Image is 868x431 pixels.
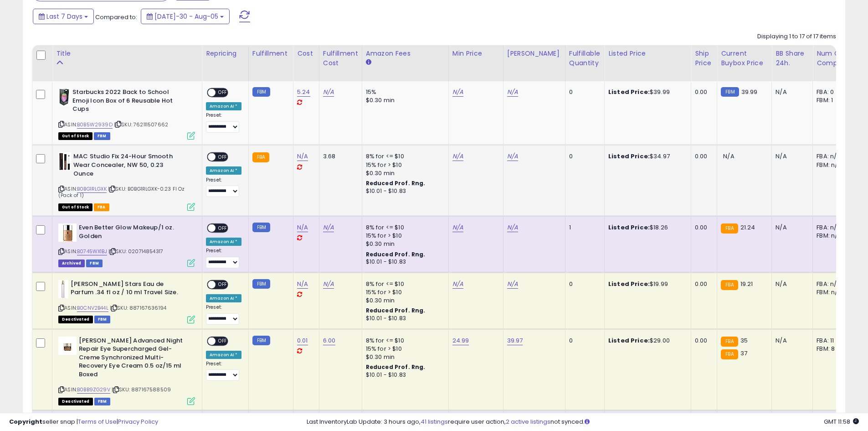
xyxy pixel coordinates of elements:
[58,88,195,139] div: ASIN:
[73,152,184,180] b: MAC Studio Fix 24-Hour Smooth Wear Concealer, NW 50, 0.23 Ounce
[297,49,315,58] div: Cost
[216,280,230,288] span: OFF
[776,337,806,345] div: N/A
[77,386,110,394] a: B0BB9ZG29V
[58,152,195,210] div: ASIN:
[817,161,847,169] div: FBM: n/a
[776,152,806,161] div: N/A
[252,336,270,345] small: FBM
[216,337,230,345] span: OFF
[366,179,426,187] b: Reduced Prof. Rng.
[817,96,847,104] div: FBM: 1
[297,280,308,289] a: N/A
[817,232,847,240] div: FBM: n/a
[507,336,523,345] a: 39.97
[46,12,82,21] span: Last 7 Days
[366,232,442,240] div: 15% for > $10
[776,223,806,232] div: N/A
[206,248,241,268] div: Preset:
[569,337,597,345] div: 0
[94,316,111,323] span: FBM
[56,49,198,58] div: Title
[112,386,171,393] span: | SKU: 887167588509
[366,96,442,104] div: $0.30 min
[297,223,308,232] a: N/A
[824,417,859,426] span: 2025-08-13 11:58 GMT
[206,238,241,246] div: Amazon AI *
[58,316,93,323] span: All listings that are unavailable for purchase on Amazon for any reason other than out-of-stock
[817,280,847,288] div: FBA: n/a
[206,361,241,381] div: Preset:
[507,280,518,289] a: N/A
[366,296,442,305] div: $0.30 min
[366,345,442,353] div: 15% for > $10
[366,363,426,371] b: Reduced Prof. Rng.
[721,337,738,347] small: FBA
[9,418,158,426] div: seller snap | |
[695,337,710,345] div: 0.00
[366,152,442,161] div: 8% for <= $10
[741,88,758,96] span: 39.99
[452,336,469,345] a: 24.99
[366,315,442,322] div: $10.01 - $10.83
[114,121,168,128] span: | SKU: 762111507662
[77,304,108,312] a: B0CNV2B44L
[507,49,561,58] div: [PERSON_NAME]
[78,417,117,426] a: Terms of Use
[421,417,448,426] a: 41 listings
[817,337,847,345] div: FBA: 11
[323,88,334,97] a: N/A
[33,9,94,24] button: Last 7 Days
[71,280,181,299] b: [PERSON_NAME] Stars Eau de Parfum .34 fl oz / 10 ml Travel Size.
[776,88,806,96] div: N/A
[695,280,710,288] div: 0.00
[206,166,241,175] div: Amazon AI *
[141,9,230,24] button: [DATE]-30 - Aug-05
[366,169,442,177] div: $0.30 min
[216,89,230,97] span: OFF
[206,102,241,110] div: Amazon AI *
[817,152,847,161] div: FBA: n/a
[206,304,241,325] div: Preset:
[94,203,109,211] span: FBA
[72,88,183,116] b: Starbucks 2022 Back to School Emoji Icon Box of 6 Reusable Hot Cups
[608,223,650,232] b: Listed Price:
[695,49,713,68] div: Ship Price
[366,288,442,296] div: 15% for > $10
[323,336,336,345] a: 6.00
[323,49,358,68] div: Fulfillment Cost
[206,49,245,58] div: Repricing
[608,88,684,96] div: $39.99
[366,306,426,314] b: Reduced Prof. Rng.
[216,153,230,161] span: OFF
[740,349,747,358] span: 37
[452,152,463,161] a: N/A
[323,280,334,289] a: N/A
[86,260,103,267] span: FBM
[366,280,442,288] div: 8% for <= $10
[366,49,445,58] div: Amazon Fees
[817,223,847,232] div: FBA: n/a
[721,349,738,359] small: FBA
[608,280,650,288] b: Listed Price:
[206,294,241,302] div: Amazon AI *
[252,152,269,162] small: FBA
[452,49,499,58] div: Min Price
[608,280,684,288] div: $19.99
[58,280,195,322] div: ASIN:
[252,279,270,289] small: FBM
[206,351,241,359] div: Amazon AI *
[58,132,92,140] span: All listings that are currently out of stock and unavailable for purchase on Amazon
[108,248,163,255] span: | SKU: 020714854317
[58,280,68,298] img: 31qn9poIgwL._SL40_.jpg
[58,203,92,211] span: All listings that are currently out of stock and unavailable for purchase on Amazon
[323,152,355,161] div: 3.68
[608,152,650,161] b: Listed Price:
[110,304,166,312] span: | SKU: 887167636194
[695,88,710,96] div: 0.00
[608,49,687,58] div: Listed Price
[366,88,442,96] div: 15%
[723,152,734,161] span: N/A
[77,185,107,193] a: B0BG1RLGXK
[721,87,739,97] small: FBM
